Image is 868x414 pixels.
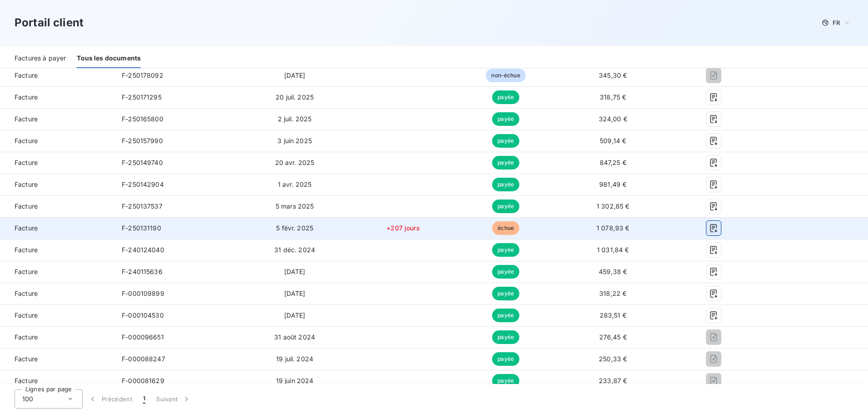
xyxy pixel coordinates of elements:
[833,19,840,26] span: FR
[122,333,164,341] span: F-000096651
[277,137,312,145] span: 3 juin 2025
[492,134,519,148] span: payée
[122,311,164,319] span: F-000104530
[7,311,107,320] span: Facture
[492,112,519,126] span: payée
[599,71,627,79] span: 345,30 €
[7,71,107,80] span: Facture
[7,158,107,167] span: Facture
[22,394,33,404] span: 100
[276,224,313,232] span: 5 févr. 2025
[7,224,107,233] span: Facture
[122,202,163,210] span: F-250137537
[284,71,306,79] span: [DATE]
[492,309,519,322] span: payée
[599,268,627,275] span: 459,38 €
[386,224,420,232] span: +207 jours
[138,389,151,409] button: 1
[122,159,163,166] span: F-250149740
[492,352,519,366] span: payée
[7,354,107,364] span: Facture
[600,93,626,101] span: 318,75 €
[597,224,630,232] span: 1 078,93 €
[599,333,627,341] span: 276,45 €
[122,180,164,188] span: F-250142904
[151,389,197,409] button: Suivant
[122,115,163,123] span: F-250165800
[599,180,626,188] span: 981,49 €
[492,90,519,104] span: payée
[278,180,312,188] span: 1 avr. 2025
[597,246,629,254] span: 1 031,84 €
[276,355,313,363] span: 19 juil. 2024
[492,374,519,388] span: payée
[7,180,107,189] span: Facture
[122,289,164,297] span: F-000109899
[599,377,627,384] span: 233,87 €
[274,333,315,341] span: 31 août 2024
[83,389,138,409] button: Précédent
[7,136,107,145] span: Facture
[122,137,163,145] span: F-250157990
[492,330,519,344] span: payée
[274,246,315,254] span: 31 déc. 2024
[492,265,519,279] span: payée
[15,15,84,31] h3: Portail client
[276,377,314,384] span: 19 juin 2024
[492,243,519,257] span: payée
[7,93,107,102] span: Facture
[492,200,519,213] span: payée
[143,394,145,404] span: 1
[597,202,630,210] span: 1 302,85 €
[122,355,165,363] span: F-000088247
[492,178,519,191] span: payée
[7,115,107,124] span: Facture
[7,245,107,254] span: Facture
[284,268,306,275] span: [DATE]
[492,156,519,170] span: payée
[77,49,141,68] div: Tous les documents
[492,221,519,235] span: échue
[599,115,627,123] span: 324,00 €
[7,202,107,211] span: Facture
[276,93,314,101] span: 20 juil. 2025
[122,268,163,275] span: F-240115636
[600,137,626,145] span: 509,14 €
[7,376,107,385] span: Facture
[7,289,107,298] span: Facture
[122,71,163,79] span: F-250178092
[492,287,519,300] span: payée
[122,224,161,232] span: F-250131190
[278,115,312,123] span: 2 juil. 2025
[122,377,164,384] span: F-000081629
[284,289,306,297] span: [DATE]
[599,355,627,363] span: 250,33 €
[15,49,66,68] div: Factures à payer
[275,159,315,166] span: 20 avr. 2025
[122,93,162,101] span: F-250171295
[600,159,626,166] span: 847,25 €
[600,311,626,319] span: 283,51 €
[284,311,306,319] span: [DATE]
[7,267,107,276] span: Facture
[599,289,626,297] span: 318,22 €
[7,333,107,342] span: Facture
[486,69,525,82] span: non-échue
[122,246,164,254] span: F-240124040
[276,202,314,210] span: 5 mars 2025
